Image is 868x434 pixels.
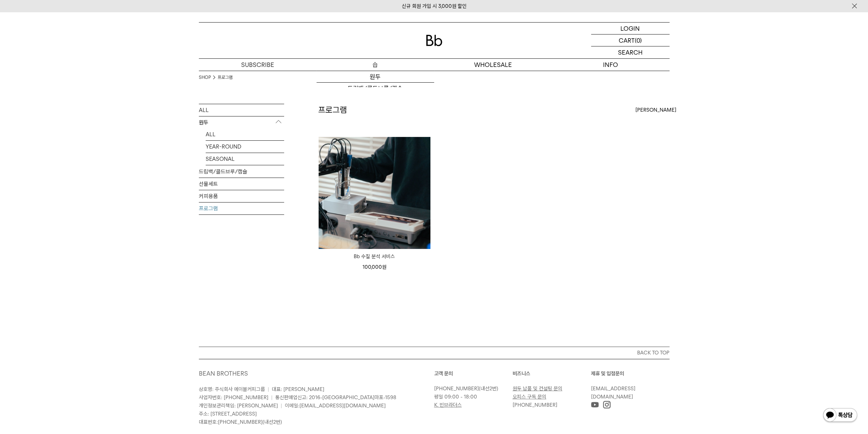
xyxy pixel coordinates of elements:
a: CART (0) [591,34,670,46]
a: SHOP [199,74,211,81]
a: 오피스 구독 문의 [513,394,546,400]
a: 드립백/콜드브루/캡슐 [199,166,284,178]
p: 고객 문의 [434,369,513,378]
p: 비즈니스 [513,369,591,378]
a: ALL [199,104,284,116]
a: [PHONE_NUMBER] [434,386,479,392]
p: 원두 [199,116,284,129]
a: 숍 [317,59,434,71]
span: 대표번호: (내선2번) [199,419,282,425]
button: BACK TO TOP [199,347,670,359]
p: (내선2번) [434,384,509,393]
span: 100,000 [363,264,386,270]
a: [PHONE_NUMBER] [218,419,263,425]
p: 평일 09:00 - 18:00 [434,393,509,401]
span: | [268,386,269,392]
span: [PERSON_NAME] [635,106,676,114]
p: WHOLESALE [434,59,552,71]
span: 이메일: [285,403,386,409]
span: 대표: [PERSON_NAME] [272,386,324,392]
a: [EMAIL_ADDRESS][DOMAIN_NAME] [299,403,386,409]
a: 선물세트 [199,178,284,190]
a: 신규 회원 가입 시 3,000원 할인 [402,3,467,9]
a: 원두 납품 및 컨설팅 문의 [513,386,562,392]
a: YEAR-ROUND [206,141,284,153]
span: 상호명: 주식회사 에이블커피그룹 [199,386,265,392]
a: [EMAIL_ADDRESS][DOMAIN_NAME] [591,386,635,400]
a: [PHONE_NUMBER] [513,402,557,408]
p: LOGIN [620,23,640,34]
a: SUBSCRIBE [199,59,317,71]
span: | [281,403,282,409]
p: 제휴 및 입점문의 [591,369,670,378]
a: 원두 [317,71,434,83]
span: | [271,394,273,401]
img: 카카오톡 채널 1:1 채팅 버튼 [822,407,858,424]
span: 통신판매업신고: 2016-[GEOGRAPHIC_DATA]마포-1598 [275,394,396,401]
a: Bb 수질 분석 서비스 [319,252,430,261]
a: 프로그램 [199,202,284,214]
img: Bb 수질 분석 서비스 [319,137,430,249]
a: ALL [206,128,284,140]
a: 커피용품 [199,190,284,202]
span: 개인정보관리책임: [PERSON_NAME] [199,403,278,409]
p: INFO [552,59,670,71]
span: 원 [382,264,386,270]
a: LOGIN [591,23,670,34]
h2: 프로그램 [318,104,347,116]
a: 드립백/콜드브루/캡슐 [317,83,434,94]
a: BEAN BROTHERS [199,370,248,377]
span: 주소: [STREET_ADDRESS] [199,411,257,417]
p: (0) [635,34,642,46]
a: K. 빈브라더스 [434,402,462,408]
a: 프로그램 [218,74,233,81]
p: CART [619,34,635,46]
p: SEARCH [618,46,643,58]
a: SEASONAL [206,153,284,165]
span: 사업자번호: [PHONE_NUMBER] [199,394,268,401]
img: 로고 [426,35,442,46]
